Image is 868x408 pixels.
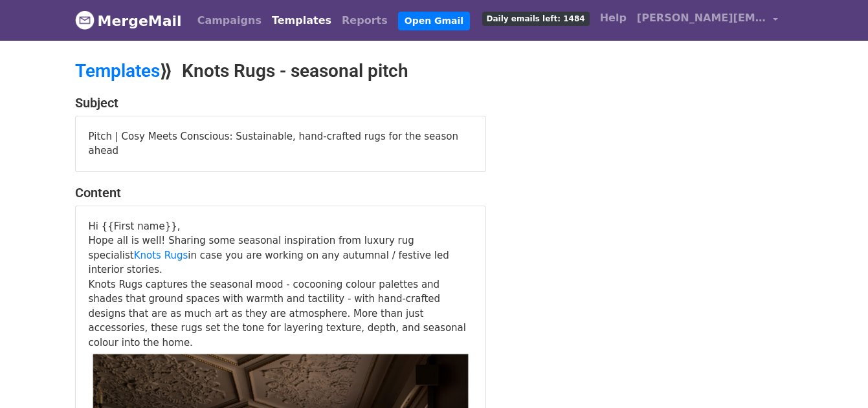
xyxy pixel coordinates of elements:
[637,10,766,26] span: [PERSON_NAME][EMAIL_ADDRESS][DOMAIN_NAME]
[75,10,95,30] img: MergeMail logo
[477,5,595,31] a: Daily emails left: 1484
[75,95,486,111] h4: Subject
[482,12,590,26] span: Daily emails left: 1484
[398,12,470,30] a: Open Gmail
[192,8,267,34] a: Campaigns
[632,5,783,36] a: [PERSON_NAME][EMAIL_ADDRESS][DOMAIN_NAME]
[134,250,188,261] a: Knots Rugs
[89,277,473,350] div: Knots Rugs captures the seasonal mood - cocooning colour palettes and shades that ground spaces w...
[337,8,393,34] a: Reports
[75,60,160,81] a: Templates
[75,185,486,200] h4: Content
[75,7,182,34] a: MergeMail
[595,5,632,31] a: Help
[267,8,337,34] a: Templates
[76,116,485,171] div: Pitch | Cosy Meets Conscious: Sustainable, hand-crafted rugs for the season ahead
[75,60,548,82] h2: ⟫ Knots Rugs - seasonal pitch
